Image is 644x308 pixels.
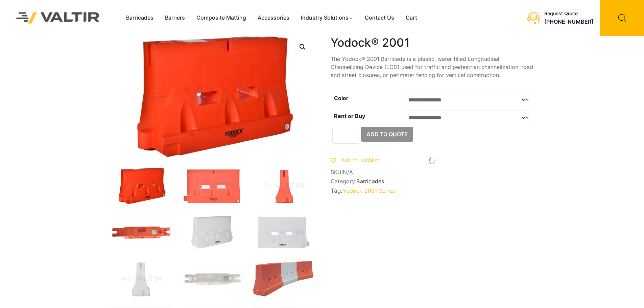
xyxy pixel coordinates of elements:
img: 2001_Org_3Q-1.jpg [111,168,172,204]
a: Barricades [120,13,159,23]
span: N/A [343,169,353,175]
a: Barriers [159,13,191,23]
img: 2001_Org_Top.jpg [111,214,172,251]
a: Accessories [252,13,295,23]
p: The Yodock® 2001 Barricade is a plastic, water filled Longitudinal Channelizing Device (LCD) used... [331,55,533,79]
img: 2001_Org_Side.jpg [253,168,314,204]
img: 2001_Nat_Side.jpg [111,261,172,298]
img: 2001_Nat_Top.jpg [182,261,243,298]
a: Barricades [356,178,384,185]
label: Color [334,95,349,101]
a: Cart [400,13,423,23]
a: Industry Solutions [295,13,359,23]
img: 2001_Org_Front.jpg [182,168,243,204]
a: Yodock 2001 Series [342,187,395,194]
a: [PHONE_NUMBER] [544,18,593,25]
button: Add to Quote [361,127,413,142]
img: 2001_Nat_3Q-1.jpg [182,214,243,251]
img: yodock-2001-barrier-7.jpg [253,261,314,297]
img: 2001_Nat_Front.jpg [253,214,314,251]
a: Composite Matting [191,13,252,23]
div: Request Quote [544,11,593,17]
a: Contact Us [359,13,400,23]
span: Tag: [331,187,533,194]
span: Category: [331,178,533,185]
img: Valtir Rentals [7,3,109,32]
input: Product quantity [332,127,359,144]
label: Rent or Buy [334,113,365,119]
span: SKU: [331,169,533,175]
h1: Yodock® 2001 [331,36,533,50]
